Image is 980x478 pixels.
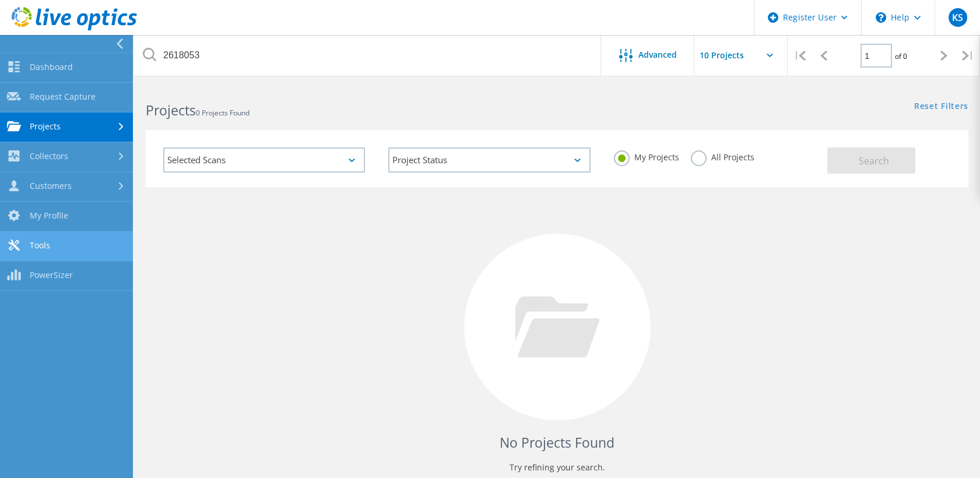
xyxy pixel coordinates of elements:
label: My Projects [614,150,679,161]
span: 0 Projects Found [196,108,250,118]
span: Search [859,154,889,167]
svg: \n [876,12,886,23]
a: Reset Filters [914,102,968,112]
label: All Projects [691,150,754,161]
button: Search [827,147,915,174]
span: of 0 [895,51,907,61]
a: Live Optics Dashboard [12,24,137,33]
span: KS [952,13,963,22]
div: | [956,35,980,76]
p: Try refining your search. [157,458,957,477]
div: | [788,35,812,76]
input: Search projects by name, owner, ID, company, etc [134,35,602,76]
div: Project Status [388,147,590,173]
b: Projects [146,101,196,119]
h4: No Projects Found [157,433,957,452]
div: Selected Scans [163,147,365,173]
span: Advanced [638,51,677,59]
